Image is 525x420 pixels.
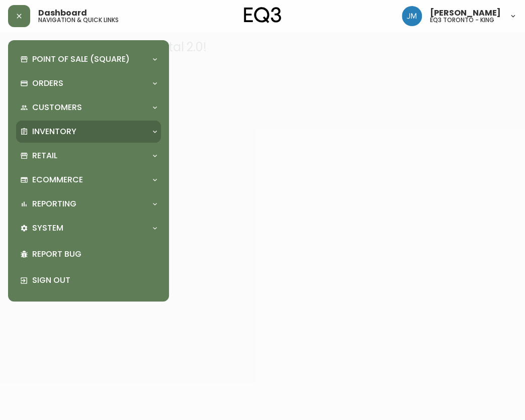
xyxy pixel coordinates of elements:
p: Customers [32,102,82,113]
p: Report Bug [32,249,157,260]
div: Customers [16,96,161,119]
div: Retail [16,145,161,167]
h5: eq3 toronto - king [430,17,494,23]
p: Inventory [32,126,76,137]
p: System [32,223,63,234]
p: Sign Out [32,275,157,286]
img: logo [244,7,281,23]
div: Ecommerce [16,169,161,191]
p: Retail [32,150,57,161]
div: Reporting [16,193,161,215]
img: b88646003a19a9f750de19192e969c24 [402,6,422,26]
div: Report Bug [16,241,161,267]
div: Orders [16,72,161,94]
div: Point of Sale (Square) [16,48,161,70]
span: Dashboard [38,9,87,17]
span: [PERSON_NAME] [430,9,501,17]
p: Point of Sale (Square) [32,54,130,65]
h5: navigation & quick links [38,17,119,23]
div: Inventory [16,121,161,143]
div: System [16,217,161,239]
div: Sign Out [16,267,161,293]
p: Orders [32,78,63,89]
p: Reporting [32,198,76,209]
p: Ecommerce [32,174,83,185]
